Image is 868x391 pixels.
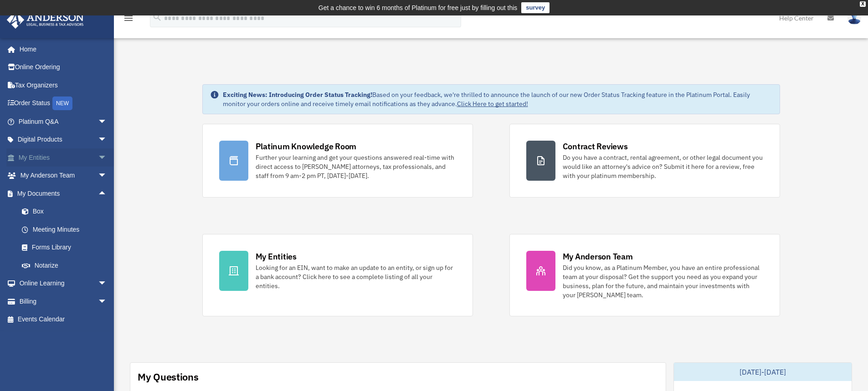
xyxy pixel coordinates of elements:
[98,274,116,293] span: arrow_drop_down
[202,234,473,316] a: My Entities Looking for an EIN, want to make an update to an entity, or sign up for a bank accoun...
[509,124,780,198] a: Contract Reviews Do you have a contract, rental agreement, or other legal document you would like...
[847,11,861,25] img: User Pic
[509,234,780,316] a: My Anderson Team Did you know, as a Platinum Member, you have an entire professional team at your...
[563,263,763,300] div: Did you know, as a Platinum Member, you have an entire professional team at your disposal? Get th...
[6,131,121,149] a: Digital Productsarrow_drop_down
[98,292,116,311] span: arrow_drop_down
[6,184,121,203] a: My Documentsarrow_drop_up
[563,153,763,180] div: Do you have a contract, rental agreement, or other legal document you would like an attorney's ad...
[6,148,121,167] a: My Entitiesarrow_drop_down
[13,220,121,239] a: Meeting Minutes
[256,141,357,152] div: Platinum Knowledge Room
[223,90,772,108] div: Based on your feedback, we're thrilled to announce the launch of our new Order Status Tracking fe...
[6,76,121,94] a: Tax Organizers
[6,167,121,185] a: My Anderson Teamarrow_drop_down
[6,94,121,113] a: Order StatusNEW
[4,11,87,29] img: Anderson Advisors Platinum Portal
[52,96,72,110] div: NEW
[6,292,121,310] a: Billingarrow_drop_down
[457,100,528,108] a: Click Here to get started!
[138,370,199,384] div: My Questions
[563,251,633,262] div: My Anderson Team
[123,16,134,24] a: menu
[6,112,121,131] a: Platinum Q&Aarrow_drop_down
[318,2,518,13] div: Get a chance to win 6 months of Platinum for free just by filling out this
[13,239,121,257] a: Forms Library
[98,148,116,167] span: arrow_drop_down
[13,256,121,274] a: Notarize
[13,203,121,221] a: Box
[98,167,116,185] span: arrow_drop_down
[6,274,121,293] a: Online Learningarrow_drop_down
[152,12,162,22] i: search
[223,91,372,99] strong: Exciting News: Introducing Order Status Tracking!
[98,112,116,131] span: arrow_drop_down
[860,1,866,7] div: close
[98,131,116,149] span: arrow_drop_down
[6,310,121,329] a: Events Calendar
[6,40,116,58] a: Home
[6,58,121,76] a: Online Ordering
[563,141,628,152] div: Contract Reviews
[123,13,134,24] i: menu
[256,251,297,262] div: My Entities
[202,124,473,198] a: Platinum Knowledge Room Further your learning and get your questions answered real-time with dire...
[521,2,550,13] a: survey
[674,363,852,381] div: [DATE]-[DATE]
[256,263,456,290] div: Looking for an EIN, want to make an update to an entity, or sign up for a bank account? Click her...
[256,153,456,180] div: Further your learning and get your questions answered real-time with direct access to [PERSON_NAM...
[98,184,116,203] span: arrow_drop_up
